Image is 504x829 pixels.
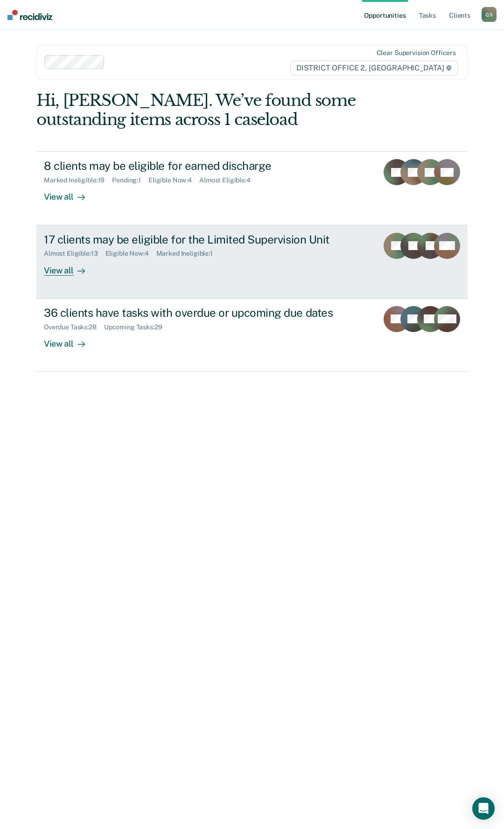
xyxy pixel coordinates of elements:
[7,10,52,20] img: Recidiviz
[44,176,112,184] div: Marked Ineligible : 19
[36,91,381,129] div: Hi, [PERSON_NAME]. We’ve found some outstanding items across 1 caseload
[44,331,96,349] div: View all
[36,225,468,299] a: 17 clients may be eligible for the Limited Supervision UnitAlmost Eligible:13Eligible Now:4Marked...
[482,7,497,22] button: QS
[482,7,497,22] div: Q S
[44,159,371,173] div: 8 clients may be eligible for earned discharge
[472,797,495,820] div: Open Intercom Messenger
[148,176,199,184] div: Eligible Now : 4
[156,250,220,258] div: Marked Ineligible : 1
[105,250,156,258] div: Eligible Now : 4
[36,299,468,372] a: 36 clients have tasks with overdue or upcoming due datesOverdue Tasks:28Upcoming Tasks:29View all
[44,258,96,276] div: View all
[44,306,371,320] div: 36 clients have tasks with overdue or upcoming due dates
[44,323,104,331] div: Overdue Tasks : 28
[104,323,170,331] div: Upcoming Tasks : 29
[44,184,96,202] div: View all
[44,250,105,258] div: Almost Eligible : 13
[290,61,458,76] span: DISTRICT OFFICE 2, [GEOGRAPHIC_DATA]
[44,233,371,246] div: 17 clients may be eligible for the Limited Supervision Unit
[36,151,468,225] a: 8 clients may be eligible for earned dischargeMarked Ineligible:19Pending:1Eligible Now:4Almost E...
[199,176,258,184] div: Almost Eligible : 4
[377,49,456,57] div: Clear supervision officers
[112,176,148,184] div: Pending : 1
